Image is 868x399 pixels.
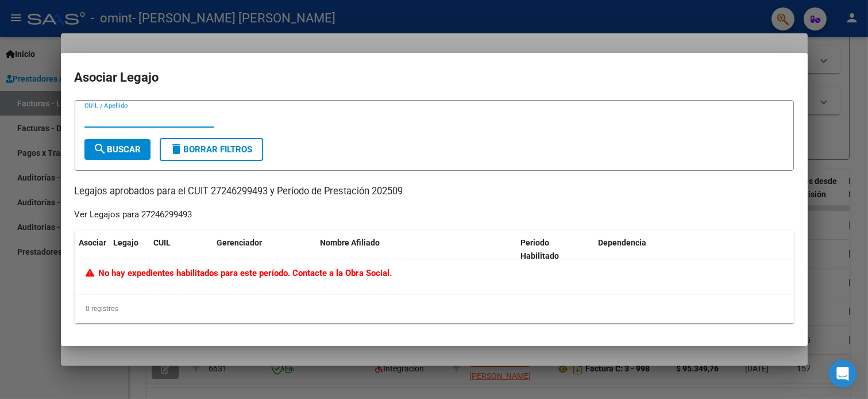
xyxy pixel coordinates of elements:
[154,238,171,247] span: CUIL
[75,231,109,268] datatable-header-cell: Asociar
[321,238,380,247] span: Nombre Afiliado
[213,231,316,268] datatable-header-cell: Gerenciador
[84,139,151,160] button: Buscar
[75,208,192,221] div: Ver Legajos para 27246299493
[170,142,184,156] mat-icon: delete
[94,144,141,155] span: Buscar
[109,231,149,268] datatable-header-cell: Legajo
[75,294,794,323] div: 0 registros
[598,238,646,247] span: Dependencia
[114,238,139,247] span: Legajo
[829,360,857,388] div: Open Intercom Messenger
[75,185,794,199] p: Legajos aprobados para el CUIT 27246299493 y Período de Prestación 202509
[94,142,107,156] mat-icon: search
[516,231,593,268] datatable-header-cell: Periodo Habilitado
[316,231,516,268] datatable-header-cell: Nombre Afiliado
[79,238,107,247] span: Asociar
[160,138,263,161] button: Borrar Filtros
[170,144,253,155] span: Borrar Filtros
[217,238,263,247] span: Gerenciador
[149,231,213,268] datatable-header-cell: CUIL
[86,268,392,278] span: No hay expedientes habilitados para este período. Contacte a la Obra Social.
[520,238,559,260] span: Periodo Habilitado
[593,231,794,268] datatable-header-cell: Dependencia
[75,67,794,89] h2: Asociar Legajo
